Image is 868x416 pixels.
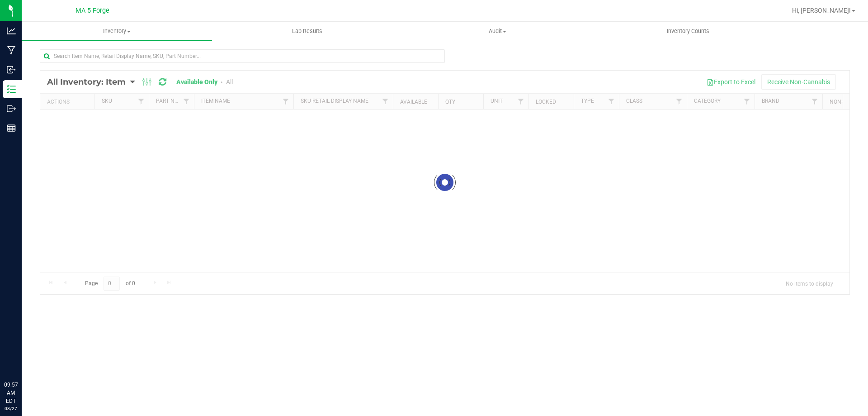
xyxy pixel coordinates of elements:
p: 09:57 AM EDT [4,381,18,405]
a: Audit [402,22,593,41]
span: MA 5 Forge [75,7,109,14]
a: Inventory [22,22,212,41]
input: Search Item Name, Retail Display Name, SKU, Part Number... [40,49,445,63]
inline-svg: Inventory [7,85,16,94]
inline-svg: Manufacturing [7,46,16,55]
span: Audit [403,27,592,35]
span: Inventory [22,27,212,35]
inline-svg: Inbound [7,65,16,74]
inline-svg: Outbound [7,104,16,113]
inline-svg: Reports [7,124,16,133]
span: Hi, [PERSON_NAME]! [792,7,851,14]
a: Lab Results [212,22,402,41]
span: Inventory Counts [655,27,722,35]
inline-svg: Analytics [7,26,16,35]
a: Inventory Counts [593,22,783,41]
span: Lab Results [280,27,335,35]
p: 08/27 [4,405,18,412]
